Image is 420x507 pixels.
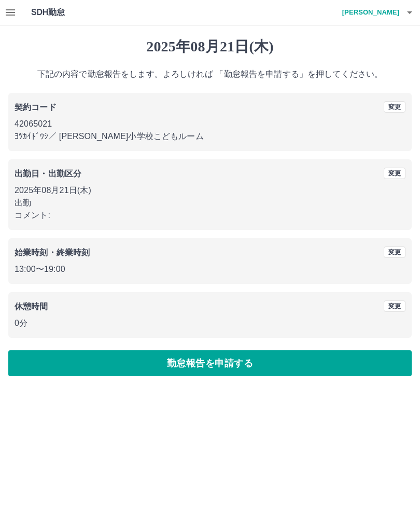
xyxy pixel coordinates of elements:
button: 変更 [384,300,405,312]
p: 13:00 〜 19:00 [15,263,405,276]
p: 42065021 [15,118,405,130]
button: 変更 [384,168,405,179]
p: 0分 [15,317,405,330]
b: 始業時刻・終業時刻 [15,248,90,257]
button: 勤怠報告を申請する [8,350,412,376]
b: 休憩時間 [15,302,48,311]
button: 変更 [384,246,405,258]
p: 出勤 [15,197,405,209]
button: 変更 [384,101,405,113]
p: ﾖﾂｶｲﾄﾞｳｼ ／ [PERSON_NAME]小学校こどもルーム [15,130,405,143]
p: 下記の内容で勤怠報告をします。よろしければ 「勤怠報告を申請する」を押してください。 [8,68,412,80]
h1: 2025年08月21日(木) [8,38,412,56]
p: コメント: [15,209,405,222]
b: 契約コード [15,103,57,112]
b: 出勤日・出勤区分 [15,169,81,178]
p: 2025年08月21日(木) [15,184,405,197]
